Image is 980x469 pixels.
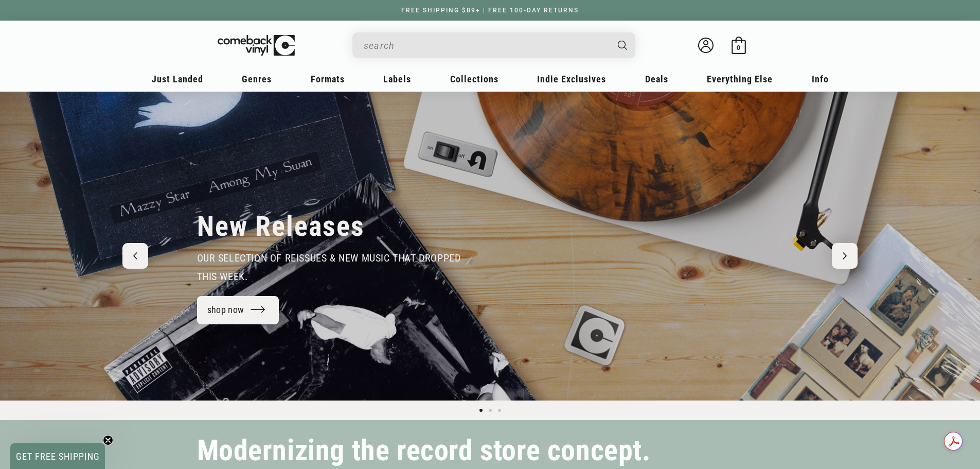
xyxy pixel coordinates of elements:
h2: Modernizing the record store concept. [197,439,651,463]
span: Formats [311,74,345,84]
button: Next slide [832,243,858,269]
span: Indie Exclusives [537,74,606,84]
span: Just Landed [152,74,203,84]
button: Close teaser [103,435,113,445]
button: Load slide 1 of 3 [476,406,486,415]
button: Previous slide [122,243,148,269]
span: Genres [242,74,272,84]
span: our selection of reissues & new music that dropped this week. [197,252,461,283]
a: FREE SHIPPING $89+ | FREE 100-DAY RETURNS [391,7,589,14]
span: Everything Else [707,74,773,84]
span: 0 [737,44,740,51]
a: shop now [197,296,279,324]
span: GET FREE SHIPPING [16,451,100,462]
div: GET FREE SHIPPINGClose teaser [10,443,105,469]
button: Load slide 2 of 3 [486,406,495,415]
button: Load slide 3 of 3 [495,406,504,415]
h2: New Releases [197,210,365,244]
span: Collections [450,74,498,84]
span: Deals [645,74,668,84]
span: Labels [383,74,411,84]
input: When autocomplete results are available use up and down arrows to review and enter to select [364,35,608,56]
div: Search [352,32,635,58]
button: Search [609,32,636,58]
span: Info [812,74,829,84]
